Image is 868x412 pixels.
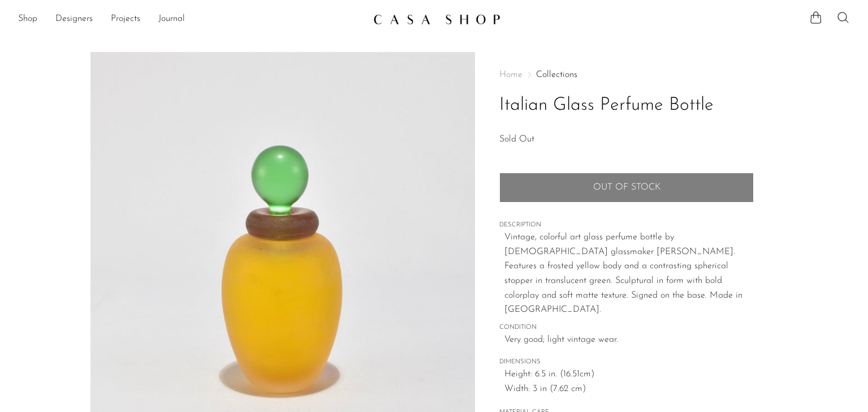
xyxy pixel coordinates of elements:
h1: Italian Glass Perfume Bottle [499,91,754,120]
span: Very good; light vintage wear. [504,333,754,347]
nav: Breadcrumbs [499,70,754,79]
span: CONDITION [499,323,754,333]
span: Home [499,70,522,79]
a: Projects [111,12,140,27]
a: Collections [536,70,577,79]
a: Shop [18,12,37,27]
button: Add to cart [499,173,754,202]
a: Journal [158,12,185,27]
span: Out of stock [593,182,660,193]
p: Vintage, colorful art glass perfume bottle by [DEMOGRAPHIC_DATA] glassmaker [PERSON_NAME]. Featur... [504,230,754,317]
span: DESCRIPTION [499,220,754,230]
span: Width: 3 in (7.62 cm) [504,382,754,397]
a: Designers [55,12,93,27]
nav: Desktop navigation [18,10,364,29]
ul: NEW HEADER MENU [18,10,364,29]
span: Sold Out [499,135,534,144]
span: Height: 6.5 in. (16.51cm) [504,367,754,382]
span: DIMENSIONS [499,357,754,367]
